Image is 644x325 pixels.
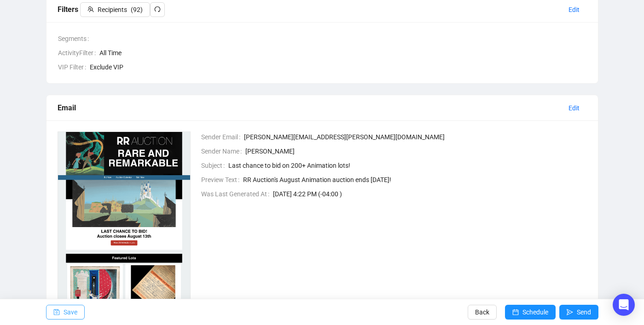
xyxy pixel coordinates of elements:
[46,305,85,319] button: Save
[58,5,165,14] span: Filters
[90,62,587,72] span: Exclude VIP
[58,102,561,114] div: Email
[201,160,228,171] span: Subject
[201,189,273,199] span: Was Last Generated At
[201,132,244,142] span: Sender Email
[569,5,580,15] span: Edit
[567,309,573,315] span: send
[569,103,580,113] span: Edit
[522,299,548,325] span: Schedule
[58,48,99,58] span: ActivityFilter
[561,101,587,115] button: Edit
[58,131,191,316] img: 1755012993487-gNiE93Pjmn0zg5f2.png
[58,62,90,72] span: VIP Filter
[64,299,77,325] span: Save
[244,132,587,142] span: [PERSON_NAME][EMAIL_ADDRESS][PERSON_NAME][DOMAIN_NAME]
[273,189,587,199] span: [DATE] 4:22 PM (-04:00 )
[228,160,587,171] span: Last chance to bid on 200+ Animation lots!
[245,146,587,156] span: [PERSON_NAME]
[87,6,94,12] span: team
[58,34,93,44] span: Segments
[512,309,519,315] span: calendar
[98,5,127,15] span: Recipients
[613,294,635,316] div: Open Intercom Messenger
[561,2,587,17] button: Edit
[559,305,598,319] button: Send
[131,5,143,15] span: ( 92 )
[80,2,150,17] button: Recipients(92)
[201,146,245,156] span: Sender Name
[99,48,587,58] span: All Time
[201,175,243,185] span: Preview Text
[475,299,489,325] span: Back
[468,305,497,319] button: Back
[53,309,60,315] span: save
[577,299,591,325] span: Send
[243,175,587,185] span: RR Auction's August Animation auction ends [DATE]!
[154,6,161,12] span: redo
[505,305,556,319] button: Schedule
